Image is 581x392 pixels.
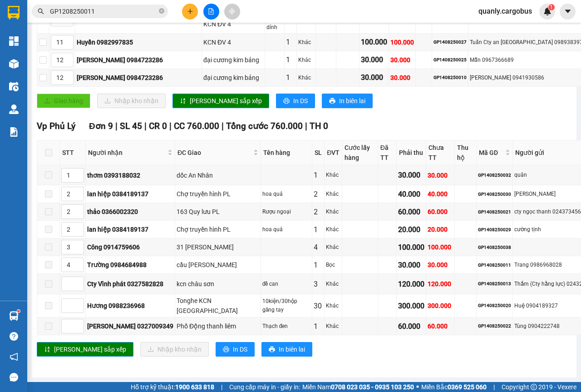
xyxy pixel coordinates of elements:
[10,352,18,361] span: notification
[172,94,269,108] button: sort-ascending[PERSON_NAME] sắp xếp
[314,189,323,200] div: 2
[428,224,453,234] div: 20.000
[120,121,142,131] span: SL 45
[177,260,259,270] div: cầu [PERSON_NAME]
[10,332,18,341] span: question-circle
[329,98,335,105] span: printer
[378,140,397,165] th: Đã TT
[326,322,340,331] div: Khác
[326,225,340,234] div: Khác
[339,96,365,106] span: In biên lai
[477,165,513,186] td: GP1408250032
[398,224,424,235] div: 20.000
[312,140,325,165] th: SL
[223,346,229,353] span: printer
[44,346,50,353] span: sort-ascending
[77,55,200,65] div: [PERSON_NAME] 0984723286
[262,225,311,234] div: hoa quả
[226,121,303,131] span: Tổng cước 760.000
[361,36,387,48] div: 100.000
[531,384,537,390] span: copyright
[177,170,259,180] div: dốc An Nhân
[50,6,157,16] input: Tìm tên, số ĐT hoặc mã đơn
[87,189,173,199] div: lan hiệp 0384189137
[177,296,259,316] div: Tonghe KCN [GEOGRAPHIC_DATA]
[149,121,167,131] span: CR 0
[37,342,133,357] button: sort-ascending[PERSON_NAME] sắp xếp
[144,121,147,131] span: |
[398,321,424,332] div: 60.000
[477,203,513,221] td: GP1408250021
[428,260,453,270] div: 30.000
[560,4,576,20] button: caret-down
[326,280,340,288] div: Khác
[60,140,86,165] th: STT
[88,148,166,158] span: Người nhận
[269,346,275,353] span: printer
[222,121,224,131] span: |
[38,8,44,15] span: search
[87,260,173,270] div: Trường 0984684988
[477,256,513,274] td: GP1408250011
[564,7,572,15] span: caret-down
[361,54,387,65] div: 30.000
[9,59,19,69] img: warehouse-icon
[322,94,373,108] button: printerIn biên lai
[224,4,240,20] button: aim
[276,94,315,108] button: printerIn DS
[159,8,164,14] span: close-circle
[177,148,251,158] span: ĐC Giao
[326,190,340,198] div: Khác
[9,36,19,46] img: dashboard-icon
[478,191,511,198] div: GP1408250030
[37,121,75,131] span: Vp Phủ Lý
[428,301,453,311] div: 300.000
[187,8,193,15] span: plus
[97,94,166,108] button: downloadNhập kho nhận
[428,242,453,252] div: 100.000
[416,385,419,389] span: ⚪️
[342,140,378,165] th: Cước lấy hàng
[543,7,551,15] img: icon-new-feature
[37,94,90,108] button: uploadGiao hàng
[87,279,173,289] div: Cty Vĩnh phát 0327582828
[262,280,311,288] div: đề can
[493,382,495,392] span: |
[9,311,19,321] img: warehouse-icon
[326,302,340,310] div: Khác
[261,140,313,165] th: Tên hàng
[286,54,295,65] div: 1
[279,344,305,354] span: In biên lai
[286,72,295,83] div: 1
[174,121,219,131] span: CC 760.000
[477,318,513,335] td: GP1408250022
[428,170,453,180] div: 30.000
[54,344,126,354] span: [PERSON_NAME] sắp xếp
[326,171,340,179] div: Khác
[398,259,424,271] div: 30.000
[169,121,172,131] span: |
[182,4,198,20] button: plus
[455,140,477,165] th: Thu hộ
[302,382,414,392] span: Miền Nam
[177,279,259,289] div: kcn châu sơn
[203,37,263,47] div: KCN ĐV 4
[433,74,467,81] div: GP1408250010
[9,104,19,114] img: warehouse-icon
[390,73,414,83] div: 30.000
[428,207,453,217] div: 60.000
[298,56,314,65] div: Khác
[175,383,214,391] strong: 1900 633 818
[283,98,290,105] span: printer
[471,5,539,17] span: quanly.cargobus
[478,172,511,179] div: GP1408250032
[262,208,311,216] div: Rượu ngoại
[87,207,173,217] div: thảo 0366002320
[87,301,173,311] div: Hương 0988236968
[77,37,200,47] div: Huyền 0982997835
[87,224,173,234] div: lan hiệp 0384189137
[428,279,453,289] div: 120.000
[325,140,342,165] th: ĐVT
[478,244,511,251] div: GP1408250038
[314,169,323,181] div: 1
